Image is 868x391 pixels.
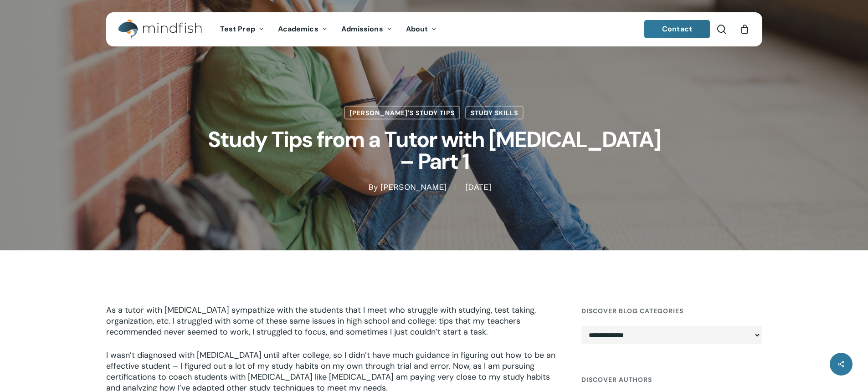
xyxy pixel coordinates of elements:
a: Academics [271,25,334,33]
h1: Study Tips from a Tutor with [MEDICAL_DATA] – Part 1 [206,120,662,182]
a: Study Skills [465,106,524,120]
span: Contact [662,24,692,34]
a: About [399,25,444,33]
iframe: Chatbot [808,331,855,378]
span: [DATE] [456,184,500,190]
h4: Discover Authors [581,371,762,388]
span: Test Prep [220,24,255,34]
span: By [368,184,378,190]
a: Test Prep [213,25,271,33]
a: [PERSON_NAME]'s Study Tips [344,106,460,120]
h4: Discover Blog Categories [581,303,762,319]
nav: Main Menu [213,12,444,46]
header: Main Menu [106,12,762,46]
span: Admissions [341,24,383,34]
span: Academics [278,24,318,34]
a: [PERSON_NAME] [380,182,447,192]
a: Admissions [334,25,399,33]
a: Contact [644,20,710,38]
span: About [406,24,428,34]
span: As a tutor with [MEDICAL_DATA] sympathize with the students that I meet who struggle with studyin... [106,305,536,337]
